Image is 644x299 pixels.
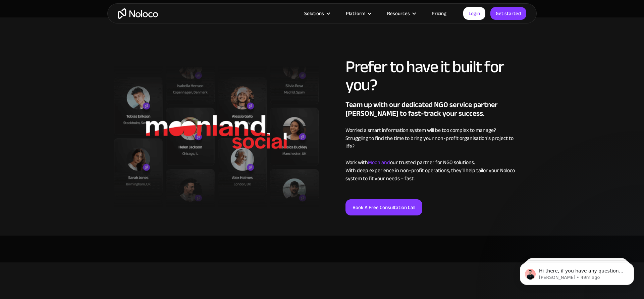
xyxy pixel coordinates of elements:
a: Get started [490,7,526,20]
div: Resources [379,9,423,18]
a: home [118,8,158,19]
a: Book A Free Consultation Call [345,199,422,215]
div: Solutions [296,9,337,18]
span: Team up with our dedicated NGO service partner [PERSON_NAME] to fast-track your success. [345,98,498,120]
strong: Book A Free Consultation Call [353,203,415,212]
div: ‍ Worried a smart information system will be too complex to manage? Struggling to find the time t... [345,101,515,183]
a: Login [463,7,485,20]
a: Pricing [423,9,455,18]
div: Platform [346,9,365,18]
div: Solutions [304,9,324,18]
h2: Prefer to have it built for you? [345,58,530,94]
div: Platform [337,9,379,18]
div: Resources [387,9,410,18]
a: Moonland [368,157,390,167]
iframe: Intercom notifications message [510,249,644,296]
